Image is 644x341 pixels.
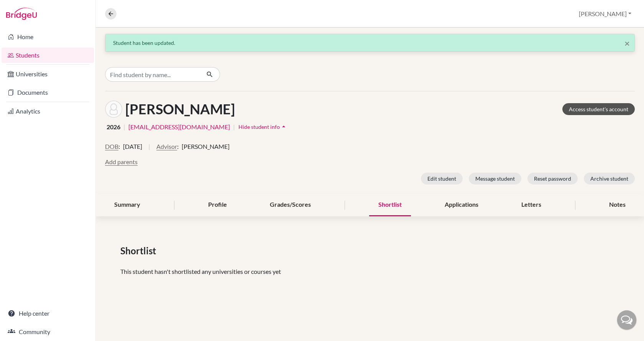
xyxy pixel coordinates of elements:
[105,194,149,216] div: Summary
[17,5,33,12] span: Help
[624,39,630,48] button: Close
[128,122,230,132] a: [EMAIL_ADDRESS][DOMAIN_NAME]
[369,194,411,216] div: Shortlist
[584,173,635,185] button: Archive student
[120,267,619,276] p: This student hasn't shortlisted any universities or courses yet
[199,194,236,216] div: Profile
[125,101,235,117] h1: [PERSON_NAME]
[105,157,138,166] button: Add parents
[118,142,120,151] span: :
[280,123,287,130] i: arrow_drop_up
[123,142,142,151] span: [DATE]
[2,66,94,82] a: Universities
[600,194,635,216] div: Notes
[624,38,630,49] span: ×
[238,121,288,133] button: Hide student infoarrow_drop_up
[562,103,635,115] a: Access student's account
[435,194,488,216] div: Applications
[177,142,179,151] span: :
[512,194,550,216] div: Letters
[527,173,578,185] button: Reset password
[238,124,280,130] span: Hide student info
[105,142,118,151] button: DOB
[107,122,120,132] span: 2026
[2,85,94,100] a: Documents
[123,122,125,132] span: |
[2,29,94,44] a: Home
[233,122,235,132] span: |
[421,173,463,185] button: Edit student
[2,104,94,119] a: Analytics
[575,7,635,21] button: [PERSON_NAME]
[113,39,627,47] div: Student has been updated.
[469,173,521,185] button: Message student
[2,306,94,321] a: Help center
[105,67,200,82] input: Find student by name...
[6,8,37,20] img: Bridge-U
[2,324,94,339] a: Community
[182,142,230,151] span: [PERSON_NAME]
[156,142,177,151] button: Advisor
[2,48,94,63] a: Students
[120,244,159,258] span: Shortlist
[148,142,150,157] span: |
[105,100,122,118] img: Blanka Napsugár Szabó's avatar
[261,194,320,216] div: Grades/Scores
